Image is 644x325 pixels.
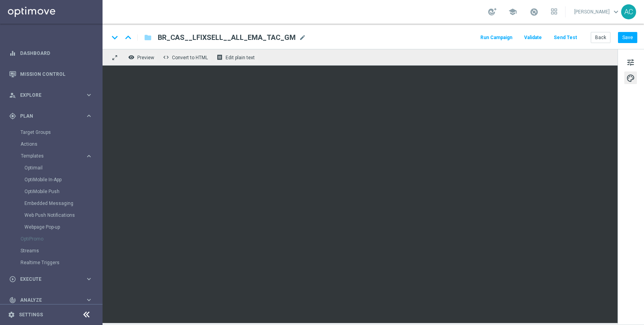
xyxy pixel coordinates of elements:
[137,55,154,60] span: Preview
[21,141,82,147] a: Actions
[21,129,82,135] a: Target Groups
[553,32,578,43] button: Send Test
[9,297,93,303] button: track_changes Analyze keyboard_arrow_right
[143,31,153,44] button: folder
[591,32,610,43] button: Back
[215,52,258,62] button: receipt Edit plain text
[24,188,82,195] a: OptiMobile Push
[20,43,93,64] a: Dashboard
[24,200,82,207] a: Embedded Messaging
[109,32,121,43] i: keyboard_arrow_down
[9,113,93,119] button: gps_fixed Plan keyboard_arrow_right
[9,276,93,282] button: play_circle_outline Execute keyboard_arrow_right
[624,56,637,68] button: tune
[20,114,85,118] span: Plan
[24,174,102,186] div: OptiMobile In-App
[626,73,635,83] span: palette
[21,154,77,158] span: Templates
[9,297,16,304] i: track_changes
[9,92,93,98] button: person_search Explore keyboard_arrow_right
[24,186,102,197] div: OptiMobile Push
[9,43,93,64] div: Dashboard
[9,297,85,304] div: Analyze
[85,112,93,120] i: keyboard_arrow_right
[21,150,102,233] div: Templates
[9,71,93,77] button: Mission Control
[9,92,85,99] div: Explore
[126,52,158,62] button: remove_red_eye Preview
[523,32,543,43] button: Validate
[24,177,82,183] a: OptiMobile In-App
[20,298,85,302] span: Analyze
[626,57,635,68] span: tune
[9,276,16,283] i: play_circle_outline
[226,55,255,60] span: Edit plain text
[9,276,85,283] div: Execute
[161,52,211,62] button: code Convert to HTML
[508,8,517,16] span: school
[612,8,620,16] span: keyboard_arrow_down
[9,92,16,99] i: person_search
[21,233,102,245] div: OptiPromo
[217,54,223,60] i: receipt
[9,113,16,120] i: gps_fixed
[21,245,102,257] div: Streams
[24,221,102,233] div: Webpage Pop-up
[21,257,102,269] div: Realtime Triggers
[85,275,93,283] i: keyboard_arrow_right
[20,277,85,282] span: Execute
[20,64,93,85] a: Mission Control
[24,162,102,174] div: Optimail
[621,4,636,19] div: AC
[299,34,306,41] span: mode_edit
[21,153,93,159] button: Templates keyboard_arrow_right
[85,152,93,160] i: keyboard_arrow_right
[21,248,82,254] a: Streams
[24,224,82,230] a: Webpage Pop-up
[573,6,621,18] a: [PERSON_NAME]keyboard_arrow_down
[158,33,296,42] span: BR_CAS__LFIXSELL__ALL_EMA_TAC_GM
[172,55,208,60] span: Convert to HTML
[9,50,16,57] i: equalizer
[21,126,102,138] div: Target Groups
[21,138,102,150] div: Actions
[21,154,85,158] div: Templates
[24,165,82,171] a: Optimail
[128,54,134,60] i: remove_red_eye
[163,54,169,60] span: code
[618,32,637,43] button: Save
[8,311,15,318] i: settings
[479,32,513,43] button: Run Campaign
[9,113,85,120] div: Plan
[21,259,82,266] a: Realtime Triggers
[85,91,93,99] i: keyboard_arrow_right
[9,50,93,56] button: equalizer Dashboard
[524,35,542,40] span: Validate
[9,64,93,85] div: Mission Control
[144,33,152,42] i: folder
[24,209,102,221] div: Web Push Notifications
[85,296,93,304] i: keyboard_arrow_right
[624,71,637,84] button: palette
[24,197,102,209] div: Embedded Messaging
[24,212,82,218] a: Web Push Notifications
[19,312,43,317] a: Settings
[20,93,85,98] span: Explore
[122,32,134,43] i: keyboard_arrow_up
